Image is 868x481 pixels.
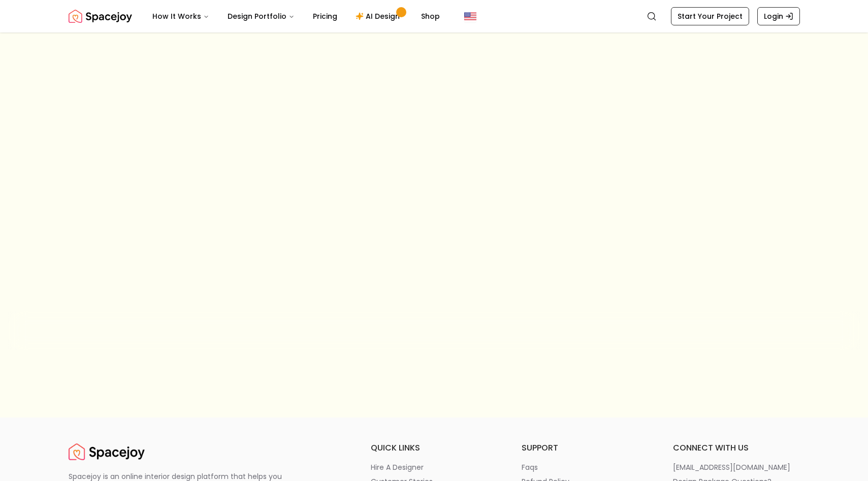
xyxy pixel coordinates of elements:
[522,442,649,454] h6: support
[371,462,424,472] p: hire a designer
[757,7,800,25] a: Login
[371,442,498,454] h6: quick links
[144,6,448,26] nav: Main
[219,6,303,26] button: Design Portfolio
[347,6,411,26] a: AI Design
[522,462,649,472] a: faqs
[69,6,132,26] img: Spacejoy Logo
[673,462,790,472] p: [EMAIL_ADDRESS][DOMAIN_NAME]
[671,7,749,25] a: Start Your Project
[464,10,476,22] img: United States
[69,442,145,462] a: Spacejoy
[673,442,800,454] h6: connect with us
[69,6,132,26] a: Spacejoy
[305,6,345,26] a: Pricing
[371,462,498,472] a: hire a designer
[413,6,448,26] a: Shop
[673,462,800,472] a: [EMAIL_ADDRESS][DOMAIN_NAME]
[69,442,145,462] img: Spacejoy Logo
[144,6,217,26] button: How It Works
[522,462,538,472] p: faqs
